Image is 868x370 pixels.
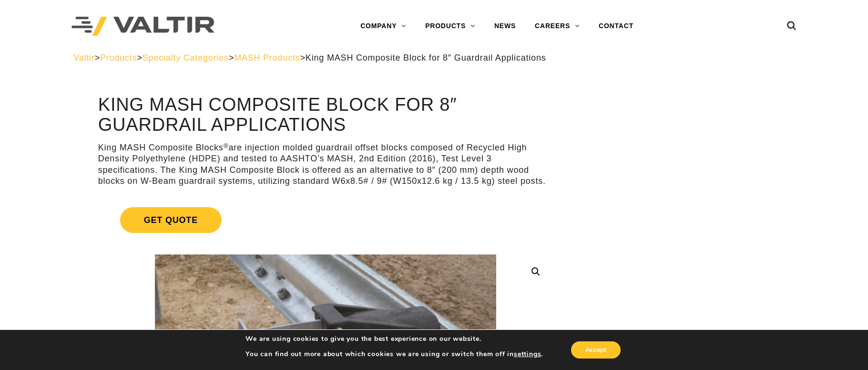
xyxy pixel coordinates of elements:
a: Get Quote [98,196,553,244]
button: settings [514,350,541,359]
a: Specialty Categories [143,53,229,63]
span: King MASH Composite Block for 8″ Guardrail Applications [306,53,546,63]
p: King MASH Composite Blocks are injection molded guardrail offset blocks composed of Recycled High... [98,142,553,187]
a: Valtir [73,53,94,63]
h1: King MASH Composite Block for 8″ Guardrail Applications [98,95,553,135]
p: You can find out more about which cookies we are using or switch them off in . [245,350,543,359]
p: We are using cookies to give you the best experience on our website. [245,335,543,343]
a: PRODUCTS [416,17,485,36]
a: COMPANY [351,17,416,36]
a: Products [100,53,137,63]
a: NEWS [485,17,525,36]
a: CAREERS [525,17,589,36]
a: MASH Products [234,53,300,63]
a: CONTACT [589,17,643,36]
button: Accept [571,341,621,359]
div: > > > > [73,53,795,63]
sup: ® [224,142,229,149]
img: Valtir [71,17,214,36]
span: Get Quote [120,207,222,233]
